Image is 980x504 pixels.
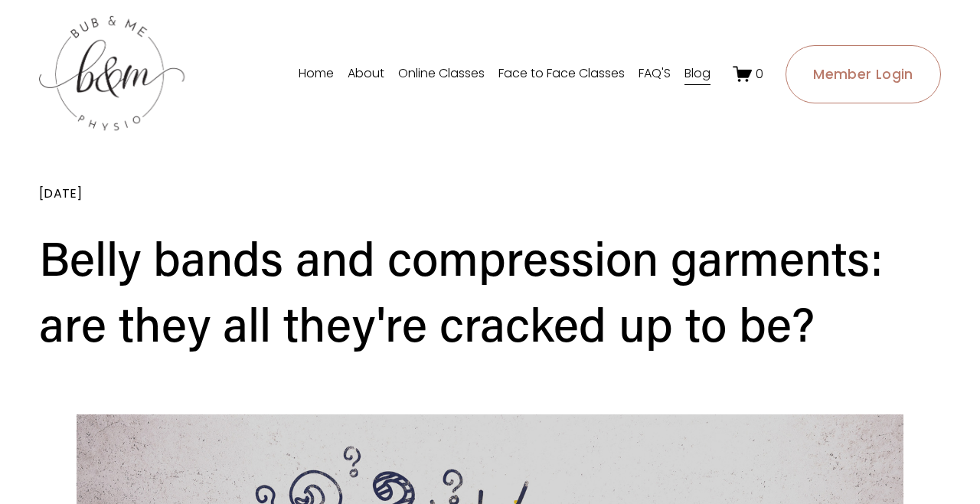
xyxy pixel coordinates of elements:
[498,62,625,87] a: Face to Face Classes
[398,62,485,87] a: Online Classes
[786,45,941,103] a: Member Login
[299,62,334,87] a: Home
[348,62,384,87] a: About
[39,224,941,358] h1: Belly bands and compression garments: are they all they're cracked up to be?
[756,65,763,83] span: 0
[639,62,671,87] a: FAQ'S
[39,15,185,133] img: bubandme
[733,64,763,83] a: 0 items in cart
[684,62,710,87] a: Blog
[39,185,82,202] span: [DATE]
